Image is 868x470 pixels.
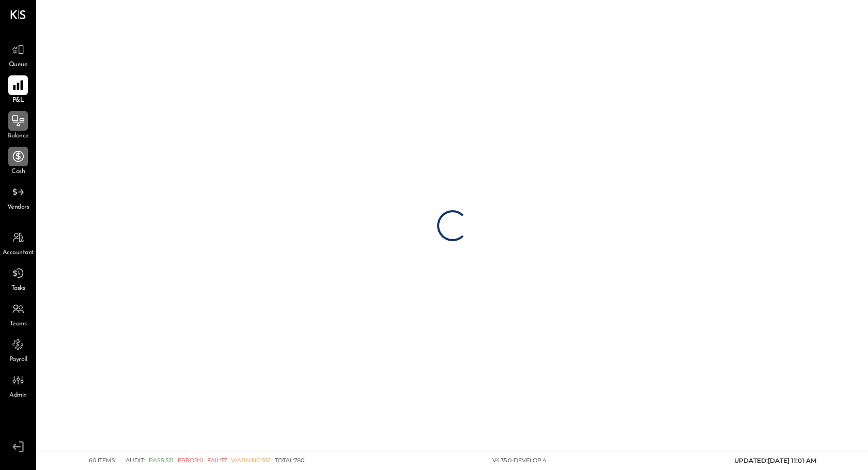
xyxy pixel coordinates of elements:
[10,320,27,329] span: Teams
[1,370,36,400] a: Admin
[9,391,27,400] span: Admin
[1,228,36,258] a: Accountant
[12,96,24,105] span: P&L
[231,457,271,465] span: Warning: 182
[1,182,36,212] a: Vendors
[9,355,27,365] span: Payroll
[1,111,36,141] a: Balance
[1,75,36,105] a: P&L
[11,284,25,293] span: Tasks
[7,203,29,212] span: Vendors
[1,335,36,365] a: Payroll
[149,457,174,465] span: Pass: 521
[89,457,115,465] div: 60 items
[492,457,546,465] div: v 4.35.0-develop.4
[207,457,227,465] span: Fail: 77
[9,60,28,70] span: Queue
[1,147,36,177] a: Cash
[3,248,34,258] span: Accountant
[126,457,145,465] span: Audit:
[11,167,25,177] span: Cash
[734,457,816,464] span: UPDATED: [DATE] 11:01 AM
[178,457,203,465] span: Error: 0
[275,457,304,465] span: Total: 780
[1,40,36,70] a: Queue
[1,299,36,329] a: Teams
[1,263,36,293] a: Tasks
[7,132,29,141] span: Balance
